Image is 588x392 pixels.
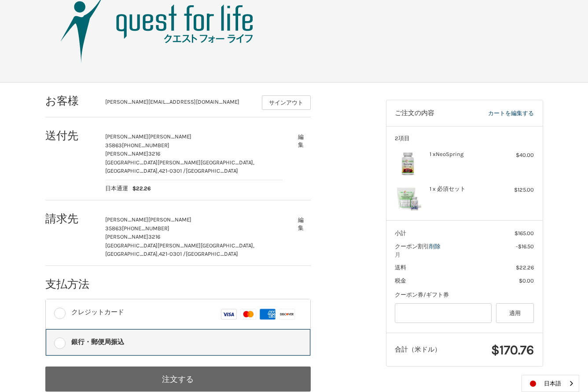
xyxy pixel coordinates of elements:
[122,142,169,149] span: [PHONE_NUMBER]
[429,243,441,250] a: 削除
[395,230,406,236] span: 小計
[522,375,579,392] a: 日本語
[522,375,579,392] div: Language
[291,130,311,152] button: 編集
[395,264,406,271] span: 送料
[105,159,254,166] span: [GEOGRAPHIC_DATA][PERSON_NAME][GEOGRAPHIC_DATA],
[105,250,159,257] span: [GEOGRAPHIC_DATA],
[122,225,169,232] span: [PHONE_NUMBER]
[105,133,148,140] span: [PERSON_NAME]
[105,150,160,157] span: [PERSON_NAME]3216
[159,250,186,257] span: 421-0301 /
[516,264,534,271] span: $22.26
[105,242,254,249] span: [GEOGRAPHIC_DATA][PERSON_NAME][GEOGRAPHIC_DATA],
[148,133,191,140] span: [PERSON_NAME]
[291,213,311,235] button: 編集
[105,167,159,174] span: [GEOGRAPHIC_DATA],
[395,290,534,299] div: クーポン券/ギフト券
[516,243,534,250] span: -$16.50
[45,129,97,142] h2: 送付先
[128,184,151,193] span: $22.26
[45,94,97,108] h2: お客様
[105,98,253,110] div: [PERSON_NAME][EMAIL_ADDRESS][DOMAIN_NAME]
[186,250,238,257] span: [GEOGRAPHIC_DATA]
[491,342,534,358] span: $170.76
[395,243,429,250] span: クーポン割引
[71,335,124,349] div: 銀行・郵便局振込
[499,185,534,194] div: $125.00
[395,135,534,142] h3: 2項目
[105,233,160,240] span: [PERSON_NAME]3216
[105,184,128,193] span: 日本通運
[519,277,534,284] span: $0.00
[395,277,406,284] span: 税金
[186,167,238,174] span: [GEOGRAPHIC_DATA]
[71,305,124,319] div: クレジットカード
[105,142,122,149] span: 35863
[105,216,148,223] span: [PERSON_NAME]
[395,345,441,353] span: 合計（米ドル）
[395,109,459,118] h3: ご注文の内容
[45,367,311,392] button: 注文する
[430,151,497,158] h4: 1 x NeoSpring
[45,212,97,225] h2: 請求先
[105,225,122,232] span: 35863
[45,277,97,291] h2: 支払方法
[522,375,579,392] aside: Language selected: 日本語
[459,109,534,118] a: カートを編集する
[148,216,191,223] span: [PERSON_NAME]
[262,95,311,110] button: サインアウト
[496,303,534,323] button: 適用
[514,230,534,236] span: $165.00
[395,303,492,323] input: Gift Certificate or Coupon Code
[395,250,534,259] span: 月
[159,167,186,174] span: 421-0301 /
[430,185,497,192] h4: 1 x 必須セット
[499,151,534,160] div: $40.00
